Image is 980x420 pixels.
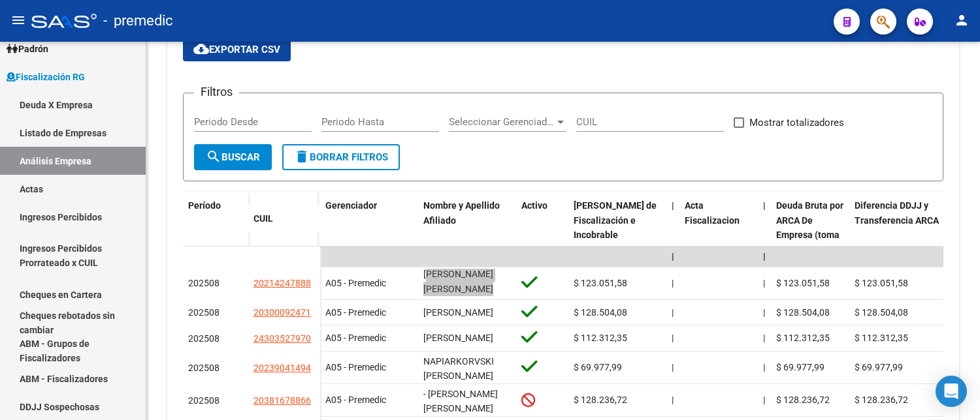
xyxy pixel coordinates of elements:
[423,200,500,226] span: Nombre y Apellido Afiliado
[672,333,674,343] span: |
[103,7,173,35] span: - premedic
[193,44,280,55] span: Exportar CSV
[194,83,239,101] h3: Filtros
[194,144,272,170] button: Buscar
[183,192,248,247] datatable-header-cell: Período
[253,395,311,406] span: 20381678866
[574,278,627,288] span: $ 123.051,58
[423,356,494,382] span: NAPIARKORVSKI [PERSON_NAME]
[685,200,740,226] span: Acta Fiscalizacion
[758,192,771,279] datatable-header-cell: |
[10,12,26,28] mat-icon: menu
[325,200,377,211] span: Gerenciador
[423,389,498,414] span: - [PERSON_NAME] [PERSON_NAME]
[855,307,908,318] span: $ 128.504,08
[574,307,627,318] span: $ 128.504,08
[776,333,830,343] span: $ 112.312,35
[776,200,843,270] span: Deuda Bruta por ARCA De Empresa (toma en cuenta todos los afiliados)
[763,200,766,211] span: |
[672,395,674,405] span: |
[763,251,766,262] span: |
[253,333,311,344] span: 24303527970
[574,200,657,241] span: [PERSON_NAME] de Fiscalización e Incobrable
[763,278,765,288] span: |
[763,362,765,372] span: |
[325,307,386,318] span: A05 - Premedic
[206,149,221,164] mat-icon: search
[325,395,386,405] span: A05 - Premedic
[849,192,947,279] datatable-header-cell: Diferencia DDJJ y Transferencia ARCA
[325,278,386,288] span: A05 - Premedic
[206,151,260,163] span: Buscar
[423,307,493,318] span: [PERSON_NAME]
[574,395,627,405] span: $ 128.236,72
[672,200,674,211] span: |
[188,395,220,406] span: 202508
[253,213,273,224] span: CUIL
[7,70,85,84] span: Fiscalización RG
[749,115,844,130] span: Mostrar totalizadores
[672,278,674,288] span: |
[776,395,830,405] span: $ 128.236,72
[672,362,674,372] span: |
[574,362,622,372] span: $ 69.977,99
[855,395,908,405] span: $ 128.236,72
[253,307,311,318] span: 20300092471
[855,362,903,372] span: $ 69.977,99
[666,192,679,279] datatable-header-cell: |
[776,278,830,288] span: $ 123.051,58
[248,205,320,233] datatable-header-cell: CUIL
[516,192,568,279] datatable-header-cell: Activo
[763,307,765,318] span: |
[325,333,386,343] span: A05 - Premedic
[7,42,48,56] span: Padrón
[320,192,418,279] datatable-header-cell: Gerenciador
[449,116,555,128] span: Seleccionar Gerenciador
[672,307,674,318] span: |
[679,192,758,279] datatable-header-cell: Acta Fiscalizacion
[763,395,765,405] span: |
[521,200,547,211] span: Activo
[776,307,830,318] span: $ 128.504,08
[763,333,765,343] span: |
[188,363,220,373] span: 202508
[188,307,220,318] span: 202508
[423,333,493,343] span: [PERSON_NAME]
[325,362,386,372] span: A05 - Premedic
[188,278,220,288] span: 202508
[855,333,908,343] span: $ 112.312,35
[936,376,967,407] div: Open Intercom Messenger
[574,333,627,343] span: $ 112.312,35
[294,151,388,163] span: Borrar Filtros
[183,38,291,61] button: Exportar CSV
[418,192,516,279] datatable-header-cell: Nombre y Apellido Afiliado
[282,144,400,170] button: Borrar Filtros
[188,333,220,344] span: 202508
[423,269,493,294] span: [PERSON_NAME] [PERSON_NAME]
[954,12,970,28] mat-icon: person
[855,200,939,226] span: Diferencia DDJJ y Transferencia ARCA
[188,200,221,211] span: Período
[253,278,311,288] span: 20214247888
[294,149,310,164] mat-icon: delete
[253,363,311,373] span: 20239041494
[193,41,209,57] mat-icon: cloud_download
[771,192,849,279] datatable-header-cell: Deuda Bruta por ARCA De Empresa (toma en cuenta todos los afiliados)
[855,278,908,288] span: $ 123.051,58
[776,362,825,372] span: $ 69.977,99
[568,192,666,279] datatable-header-cell: Deuda Bruta Neto de Fiscalización e Incobrable
[672,251,674,262] span: |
